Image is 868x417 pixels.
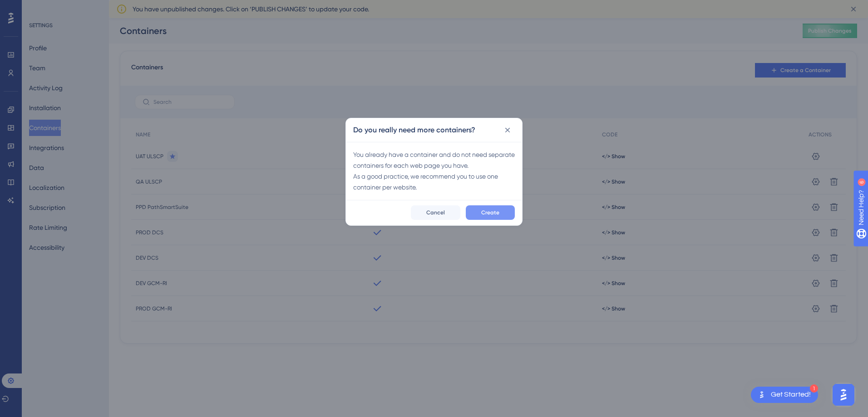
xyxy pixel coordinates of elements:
span: Cancel [426,209,445,216]
h2: Do you really need more containers? [353,125,475,136]
div: You already have a container and do not need separate containers for each web page you have. As a... [353,149,515,193]
div: Open Get Started! checklist, remaining modules: 1 [751,387,818,403]
img: launcher-image-alternative-text [756,389,767,400]
div: Get Started! [771,390,811,400]
div: 1 [810,384,818,393]
span: Create [481,209,499,216]
span: Need Help? [21,2,57,13]
iframe: UserGuiding AI Assistant Launcher [830,381,857,408]
div: 6 [63,5,66,12]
